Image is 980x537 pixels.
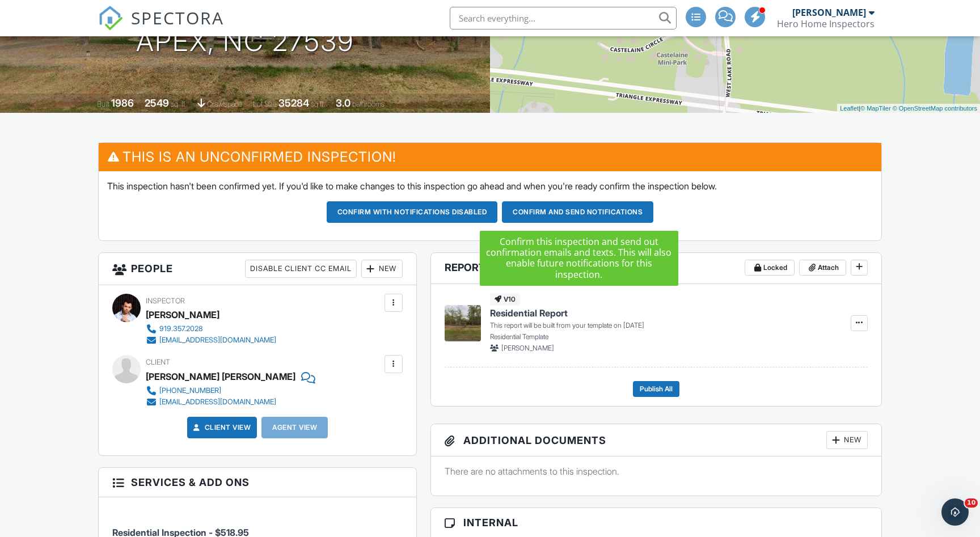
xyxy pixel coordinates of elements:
div: New [826,431,868,449]
a: © MapTiler [860,105,891,112]
div: [PERSON_NAME] [PERSON_NAME] [146,368,295,385]
h3: This is an Unconfirmed Inspection! [99,143,881,171]
a: [EMAIL_ADDRESS][DOMAIN_NAME] [146,335,276,346]
span: bathrooms [352,100,385,108]
iframe: Intercom live chat [941,498,969,526]
h3: People [99,253,416,285]
div: 3.0 [336,97,350,109]
a: Leaflet [840,105,859,112]
p: There are no attachments to this inspection. [445,465,868,477]
h3: Additional Documents [431,424,881,456]
button: Confirm with notifications disabled [327,201,498,223]
a: © OpenStreetMap contributors [893,105,977,112]
span: sq.ft. [311,100,325,108]
a: Client View [191,422,251,433]
a: [EMAIL_ADDRESS][DOMAIN_NAME] [146,396,306,408]
div: Disable Client CC Email [245,260,357,278]
div: [PERSON_NAME] [146,306,219,323]
div: [EMAIL_ADDRESS][DOMAIN_NAME] [159,398,276,407]
span: Lot Size [253,100,277,108]
span: Client [146,358,170,366]
a: SPECTORA [98,15,224,39]
button: Confirm and send notifications [502,201,653,223]
div: 919.357.2028 [159,324,203,333]
span: sq. ft. [171,100,187,108]
span: Built [97,100,109,108]
div: Hero Home Inspectors [777,18,875,29]
input: Search everything... [450,7,677,29]
div: 2549 [145,97,169,109]
a: 919.357.2028 [146,323,276,335]
div: [EMAIL_ADDRESS][DOMAIN_NAME] [159,336,276,345]
a: [PHONE_NUMBER] [146,385,306,396]
div: 1986 [111,97,134,109]
h3: Services & Add ons [99,468,416,497]
div: 35284 [278,97,309,109]
div: [PERSON_NAME] [792,7,866,18]
img: The Best Home Inspection Software - Spectora [98,6,123,31]
div: | [837,104,980,113]
span: SPECTORA [131,6,224,29]
span: Inspector [146,297,185,305]
div: [PHONE_NUMBER] [159,386,221,395]
span: 10 [965,498,978,508]
span: crawlspace [207,100,242,108]
div: New [361,260,403,278]
p: This inspection hasn't been confirmed yet. If you'd like to make changes to this inspection go ah... [107,180,873,192]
